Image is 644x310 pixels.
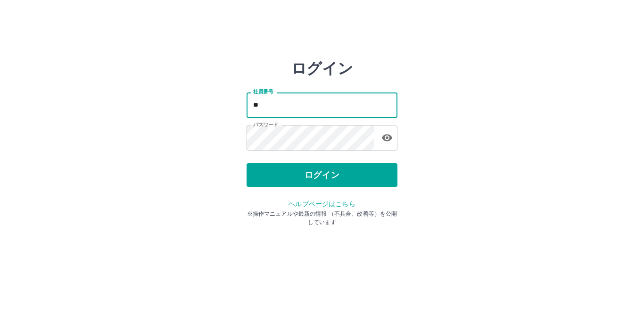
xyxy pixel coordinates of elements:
[247,209,397,226] p: ※操作マニュアルや最新の情報 （不具合、改善等）を公開しています
[289,200,355,208] a: ヘルプページはこちら
[247,163,397,187] button: ログイン
[253,121,278,128] label: パスワード
[291,59,353,77] h2: ログイン
[253,88,273,95] label: 社員番号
